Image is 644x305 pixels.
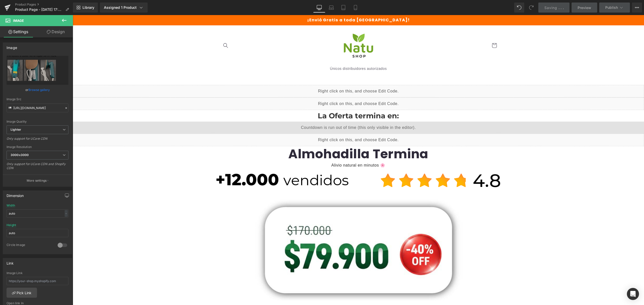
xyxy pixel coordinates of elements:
[147,25,158,36] summary: Búsqueda
[7,277,68,285] input: https://your-shop.myshopify.com
[73,3,98,13] a: New Library
[7,243,53,248] div: Circle Image
[28,85,50,94] a: Browse gallery
[37,26,74,37] a: Design
[269,17,302,44] img: Natu Store Colombia
[11,153,29,157] b: 3000x3000
[83,5,94,10] span: Library
[7,87,68,92] div: or
[7,209,68,218] input: auto
[7,97,68,101] div: Image Src
[599,3,630,13] button: Publish
[325,3,337,13] a: Laptop
[7,258,14,265] div: Link
[7,104,68,112] input: Link
[558,6,559,10] span: .
[605,6,618,10] span: Publish
[15,8,63,12] span: Product Page - [DATE] 17:38:40
[544,6,557,10] span: Saving
[7,191,24,198] div: Dimension
[632,3,642,13] button: More
[7,223,16,227] div: Height
[7,229,68,237] input: auto
[65,210,68,217] div: -
[578,5,591,10] span: Preview
[7,43,17,50] div: Image
[267,15,304,45] a: Natu Store Colombia
[7,162,68,173] div: Only support for UCare CDN and Shopify CDN
[7,204,15,207] div: Width
[7,301,68,305] div: Open link In
[526,3,536,13] button: Redo
[13,19,24,23] span: Image
[7,120,68,123] div: Image Quality
[15,3,73,7] a: Product Pages
[572,3,597,13] a: Preview
[104,5,144,10] div: Assigned 1 Product
[234,2,337,8] span: ¡Envió Gratis a toda [GEOGRAPHIC_DATA]!
[254,48,317,59] a: Únicos distribuidores autorizados
[257,51,314,56] span: Únicos distribuidores autorizados
[627,288,639,300] div: Open Intercom Messenger
[349,3,361,13] a: Mobile
[245,96,326,105] strong: La Oferta termina en:
[7,137,68,144] div: Only support for UCare CDN
[7,145,68,149] div: Image Resolution
[7,271,68,275] div: Image Link
[7,288,37,298] a: Pick Link
[11,128,21,131] b: Lighter
[514,3,524,13] button: Undo
[313,3,325,13] a: Desktop
[337,3,349,13] a: Tablet
[27,178,47,183] p: More settings
[3,175,72,186] button: More settings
